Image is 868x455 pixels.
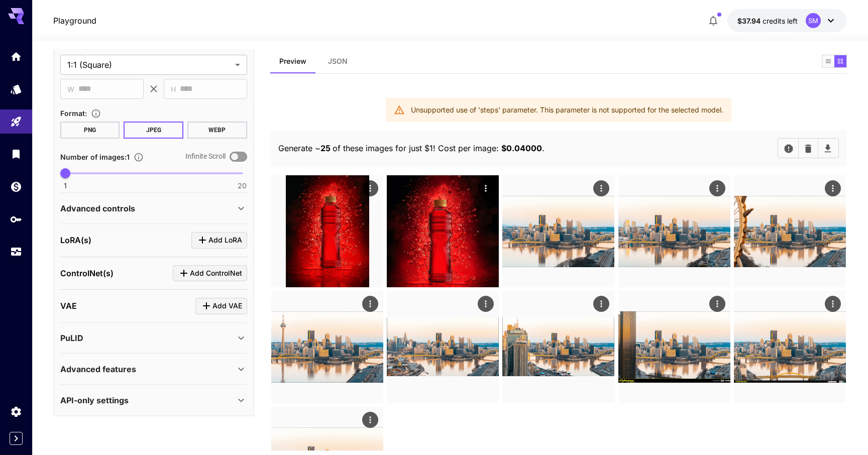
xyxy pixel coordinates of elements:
[783,142,794,154] button: Report issue
[60,267,114,279] p: ControlNet(s)
[806,13,821,28] div: SM
[10,246,22,258] div: Usage
[60,388,247,412] div: API-only settings
[727,9,847,32] button: $37.9402SM
[822,142,833,154] button: Download All
[10,213,22,225] div: API Keys
[734,175,846,287] img: 9k=
[737,16,798,26] div: $37.9402
[60,332,83,344] p: PuLID
[190,267,242,280] span: Add ControlNet
[60,202,135,214] p: Advanced controls
[763,17,798,25] span: credits left
[124,122,183,139] button: JPEG
[191,232,247,249] button: Click to add LoRA
[60,357,247,381] div: Advanced features
[60,326,247,350] div: PuLID
[10,83,22,95] div: Models
[60,363,136,375] p: Advanced features
[387,175,499,287] img: 2Q==
[10,405,22,418] div: Settings
[803,142,814,154] button: Clear Images
[10,180,22,193] div: Wallet
[60,394,129,406] p: API-only settings
[185,151,247,162] div: Toggle this option to enable infinite scrolling. Images will load automatically as you scroll, ma...
[212,300,242,312] span: Add VAE
[734,291,846,403] img: 9k=
[328,57,348,66] span: JSON
[60,41,77,49] span: Size :
[87,108,105,119] button: Choose the file format for the output image.
[271,291,383,403] img: 9k=
[185,151,226,162] label: Infinite Scroll
[834,55,846,67] button: Show images in grid view
[822,55,834,67] button: Show images in list view
[64,181,67,191] span: 1
[130,152,148,162] button: Specify how many images to generate in a single request. Each image generation will be charged se...
[195,298,247,314] button: Click to add VAE
[238,181,247,191] span: 20
[60,122,120,139] button: PNG
[53,15,96,27] a: Playground
[60,300,77,312] p: VAE
[187,122,247,139] button: WEBP
[737,17,763,25] span: $37.94
[173,265,247,282] button: Click to add ControlNet
[387,291,499,403] img: 2Q==
[10,148,22,160] div: Library
[618,291,730,403] img: 2Q==
[618,175,730,287] img: 2Q==
[10,50,22,63] div: Home
[411,101,723,119] div: Unsupported use of 'steps' parameter. This parameter is not supported for the selected model.
[53,15,96,27] nav: breadcrumb
[60,153,130,161] span: Number of images : 1
[502,175,614,287] img: 9k=
[10,116,22,128] div: Playground
[279,57,306,66] span: Preview
[60,234,91,246] p: LoRA(s)
[501,143,542,153] b: $ 0.04000
[271,175,383,287] img: Z
[278,143,545,153] span: Generate ~ of these images for just $1! Cost per image: .
[502,291,614,403] img: 2Q==
[60,109,87,118] span: Format :
[67,83,74,95] span: W
[208,234,242,247] span: Add LoRA
[67,59,231,71] span: 1:1 (Square)
[10,432,23,445] button: Expand sidebar
[60,196,247,220] div: Advanced controls
[171,83,176,95] span: H
[320,143,333,153] b: 25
